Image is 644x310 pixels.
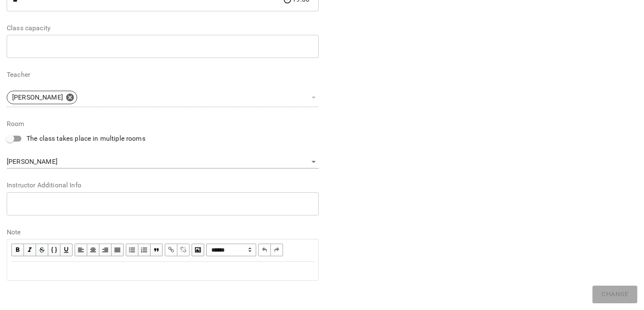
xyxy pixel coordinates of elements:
[75,244,87,256] button: Align Left
[7,182,319,189] label: Instructor Additional Info
[112,244,124,256] button: Align Justify
[12,92,63,102] p: [PERSON_NAME]
[177,244,190,256] button: Remove Link
[11,244,24,256] button: Bold
[138,244,151,256] button: OL
[7,229,319,236] label: Note
[7,88,319,107] div: [PERSON_NAME]
[271,244,283,256] button: Redo
[7,71,319,78] label: Teacher
[60,244,73,256] button: Underline
[99,244,112,256] button: Align Right
[7,121,319,127] label: Room
[8,262,318,280] div: Edit text
[165,244,177,256] button: Link
[206,244,256,256] span: Normal
[206,244,256,256] select: Block type
[48,244,60,256] button: Monospace
[258,244,271,256] button: Undo
[192,244,204,256] button: Image
[36,244,48,256] button: Strikethrough
[26,134,145,144] span: The class takes place in multiple rooms
[7,91,77,104] div: [PERSON_NAME]
[7,25,319,32] label: Class capacity
[126,244,138,256] button: UL
[87,244,99,256] button: Align Center
[24,244,36,256] button: Italic
[7,155,319,169] div: [PERSON_NAME]
[151,244,163,256] button: Blockquote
